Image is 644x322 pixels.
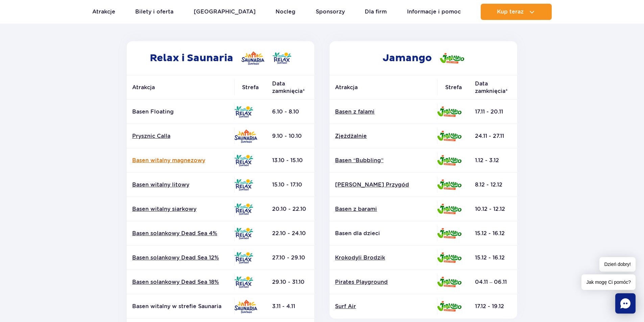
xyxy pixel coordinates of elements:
[194,4,256,20] a: [GEOGRAPHIC_DATA]
[335,205,432,213] a: Basen z barami
[335,181,432,189] a: [PERSON_NAME] Przygód
[316,4,345,20] a: Sponsorzy
[470,221,517,246] td: 15.12 - 16.12
[330,75,437,100] th: Atrakcja
[407,4,461,20] a: Informacje i pomoc
[132,205,229,213] a: Basen witalny siarkowy
[470,173,517,197] td: 8.12 - 12.12
[234,203,253,215] img: Relax
[335,254,432,262] a: Krokodyli Brodzik
[599,257,636,272] span: Dzień dobry!
[276,4,295,20] a: Nocleg
[234,129,257,143] img: Saunaria
[437,228,461,239] img: Jamango
[267,197,314,221] td: 20.10 - 22.10
[470,197,517,221] td: 10.12 - 12.12
[127,41,314,75] h2: Relax i Saunaria
[335,230,432,237] p: Basen dla dzieci
[234,276,253,288] img: Relax
[234,252,253,264] img: Relax
[335,108,432,116] a: Basen z falami
[470,100,517,124] td: 17.11 - 20.11
[437,277,461,287] img: Jamango
[437,155,461,166] img: Jamango
[234,179,253,191] img: Relax
[135,4,173,20] a: Bilety i oferta
[267,246,314,270] td: 27.10 - 29.10
[581,274,636,290] span: Jak mogę Ci pomóc?
[365,4,387,20] a: Dla firm
[470,246,517,270] td: 15.12 - 16.12
[437,252,461,263] img: Jamango
[241,51,264,65] img: Saunaria
[470,294,517,319] td: 17.12 - 19.12
[335,132,432,140] a: Zjeżdżalnie
[267,294,314,319] td: 3.11 - 4.11
[437,75,470,100] th: Strefa
[127,75,234,100] th: Atrakcja
[437,301,461,312] img: Jamango
[615,293,636,314] div: Chat
[470,75,517,100] th: Data zamknięcia*
[234,228,253,239] img: Relax
[440,53,464,64] img: Jamango
[481,4,552,20] button: Kup teraz
[234,300,257,313] img: Saunaria
[132,181,229,189] a: Basen witalny litowy
[234,106,253,118] img: Relax
[267,124,314,148] td: 9.10 - 10.10
[470,270,517,294] td: 04.11 – 06.11
[437,106,461,117] img: Jamango
[272,52,291,64] img: Relax
[267,100,314,124] td: 6.10 - 8.10
[497,9,524,15] span: Kup teraz
[267,173,314,197] td: 15.10 - 17.10
[132,157,229,164] a: Basen witalny magnezowy
[330,41,517,75] h2: Jamango
[335,303,432,310] a: Surf Air
[92,4,115,20] a: Atrakcje
[437,179,461,190] img: Jamango
[132,303,229,310] p: Basen witalny w strefie Saunaria
[267,270,314,294] td: 29.10 - 31.10
[132,230,229,237] a: Basen solankowy Dead Sea 4%
[437,131,461,141] img: Jamango
[234,75,267,100] th: Strefa
[335,278,432,286] a: Pirates Playground
[132,108,229,116] p: Basen Floating
[267,75,314,100] th: Data zamknięcia*
[267,221,314,246] td: 22.10 - 24.10
[470,124,517,148] td: 24.11 - 27.11
[132,132,229,140] a: Prysznic Calla
[132,254,229,262] a: Basen solankowy Dead Sea 12%
[132,278,229,286] a: Basen solankowy Dead Sea 18%
[335,157,432,164] a: Basen “Bubbling”
[470,148,517,173] td: 1.12 - 3.12
[437,204,461,214] img: Jamango
[267,148,314,173] td: 13.10 - 15.10
[234,155,253,166] img: Relax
